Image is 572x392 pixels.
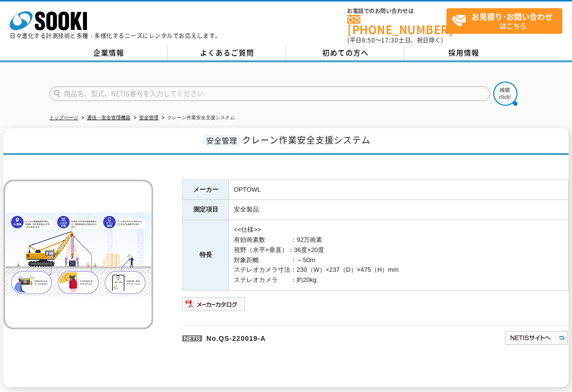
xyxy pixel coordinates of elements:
a: よくあるご質問 [168,46,286,60]
td: <<仕様>> 有効画素数 ：92万画素 視野（水平×垂直）：36度×20度 対象距離 ：～50m ステレオカメラ寸法：230（W）×237（D）×475（H）mm ステレオカメラ ：約20kg [229,220,569,291]
strong: お見積り･お問い合わせ [472,11,553,22]
td: OPTOWL [229,180,569,200]
img: クレーン作業安全支援システム [3,180,153,329]
span: はこちら [452,9,562,33]
li: クレーン作業安全支援システム [160,113,235,123]
th: 測定項目 [183,200,229,220]
p: 日々進化する計測技術と多種・多様化するニーズにレンタルでお応えします。 [10,33,221,39]
a: トップページ [49,115,78,120]
a: 採用情報 [404,46,523,60]
span: 17:30 [381,36,399,44]
a: 企業情報 [49,46,168,60]
input: 商品名、型式、NETIS番号を入力してください [49,86,490,101]
span: (平日 ～ 土日、祝日除く) [347,36,443,44]
span: クレーン作業安全支援システム [242,133,371,146]
a: お見積り･お問い合わせはこちら [446,8,562,34]
img: NETISサイトへ [504,330,569,346]
a: メーカーカタログ [182,303,245,310]
td: 安全製品 [229,200,569,220]
a: 通信・安全管理機器 [87,115,130,120]
img: メーカーカタログ [182,296,245,312]
span: お電話でのお問い合わせは [347,8,446,14]
p: No.QS-220019-A [182,325,411,349]
span: 安全管理 [204,135,240,146]
a: 初めての方へ [286,46,404,60]
span: 8:50 [362,36,375,44]
span: 初めての方へ [322,47,369,58]
a: 安全管理 [139,115,158,120]
th: 特長 [183,220,229,291]
img: btn_search.png [493,82,517,106]
th: メーカー [183,180,229,200]
a: [PHONE_NUMBER] [347,15,446,35]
